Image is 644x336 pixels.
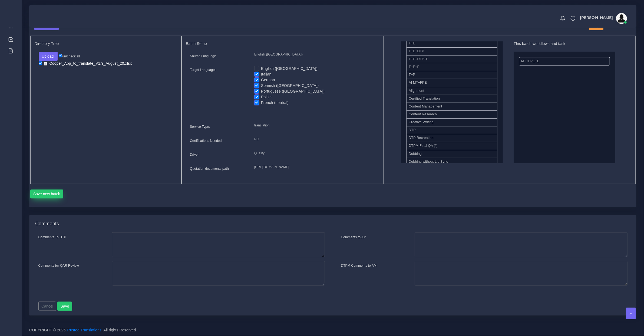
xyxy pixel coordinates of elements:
[261,77,275,83] label: German
[261,83,319,89] label: Spanish ([GEOGRAPHIC_DATA])
[254,52,375,57] p: English ([GEOGRAPHIC_DATA])
[261,66,318,71] label: English ([GEOGRAPHIC_DATA])
[29,327,136,333] span: COPYRIGHT © 2025
[35,221,59,227] h4: Comments
[190,54,216,58] label: Source Language
[67,328,101,332] a: Trusted Translations
[407,87,497,95] li: Alignment
[190,166,229,171] label: Quotation documents path
[101,327,136,333] span: , All rights Reserved
[407,118,497,126] li: Creative Writing
[407,79,497,87] li: AI MT+FPE
[190,124,210,129] label: Service Type:
[261,94,272,100] label: Polish
[38,235,66,240] label: Comments To DTP
[407,40,497,48] li: T+E
[261,71,271,77] label: Italian
[57,302,72,311] button: Save
[190,152,199,157] label: Driver
[407,47,497,56] li: T+E+DTP
[407,150,497,158] li: Dubbing
[407,95,497,103] li: Certified Translation
[38,302,57,311] button: Cancel
[341,235,366,240] label: Comments to AM
[261,89,325,94] label: Portuguese ([GEOGRAPHIC_DATA])
[186,41,379,46] h5: Batch Setup
[254,136,375,142] p: NO
[514,41,615,46] h5: This batch workflows and task
[39,52,58,61] button: Upload
[38,263,79,268] label: Comments for QAR Review
[407,134,497,142] li: DTP Recreation
[407,158,497,166] li: Dubbing without Lip Sync
[190,67,216,72] label: Target Languages
[59,54,62,57] input: un/check all
[254,123,375,128] p: translation
[407,71,497,79] li: T+P
[407,103,497,111] li: Content Management
[35,41,177,46] h5: Directory Tree
[59,54,80,59] label: un/check all
[261,100,289,106] label: French (neutral)
[592,24,600,28] span: Logs
[407,110,497,119] li: Content Research
[407,126,497,134] li: DTP
[407,63,497,71] li: T+E+P
[519,57,610,66] li: MT+FPE+E
[577,13,629,24] a: [PERSON_NAME]avatar
[190,138,222,143] label: Certifications Needed
[341,263,377,268] label: DTPM Comments to AM
[254,164,375,170] p: [URL][DOMAIN_NAME]
[407,142,497,150] li: DTPM Final QA (*)
[30,190,64,199] button: Save new batch
[42,61,134,66] a: Cooper_App_to_translate_V1.9_August_20.xlsx
[407,55,497,63] li: T+E+DTP+P
[616,13,627,24] img: avatar
[38,304,57,308] a: Cancel
[34,23,59,28] a: New Batch
[580,16,613,19] span: [PERSON_NAME]
[254,151,375,156] p: Quality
